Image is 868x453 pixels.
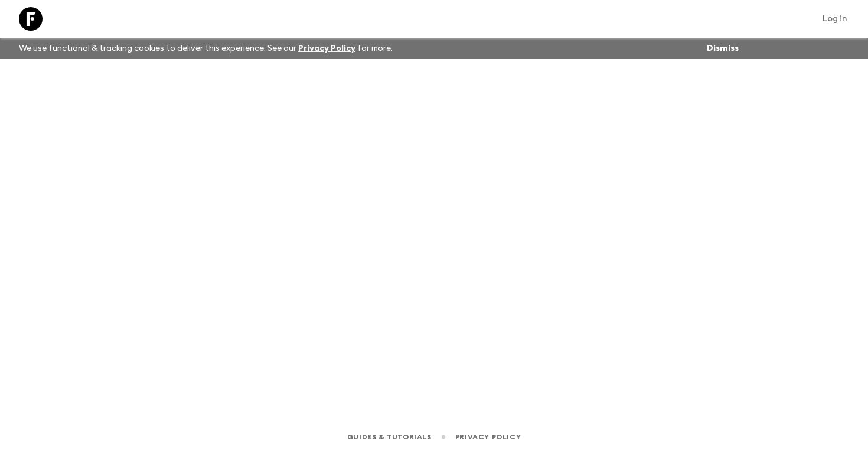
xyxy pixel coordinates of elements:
a: Privacy Policy [455,431,521,444]
a: Log in [816,11,854,27]
a: Guides & Tutorials [347,431,432,444]
button: Dismiss [704,40,742,57]
a: Privacy Policy [298,44,355,53]
p: We use functional & tracking cookies to deliver this experience. See our for more. [14,38,397,59]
